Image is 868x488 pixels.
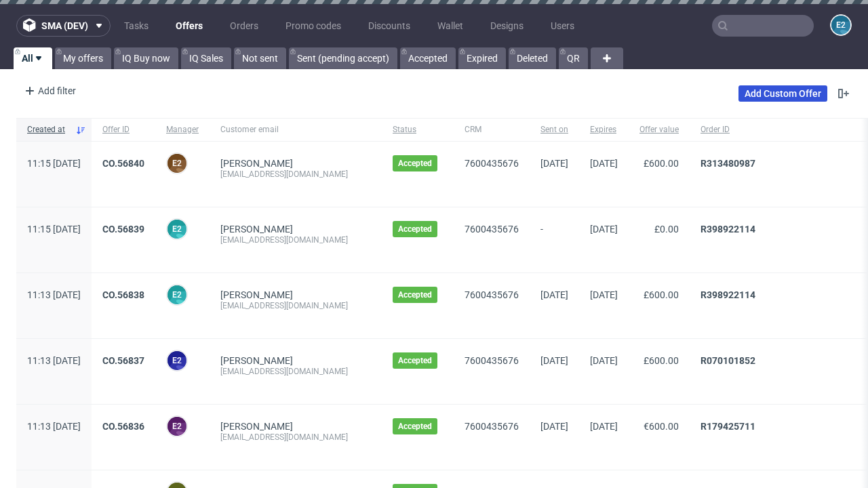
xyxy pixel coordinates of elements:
[465,224,519,235] a: 7600435676
[167,154,186,173] figcaption: e2
[654,224,679,235] span: £0.00
[167,220,186,239] figcaption: e2
[289,47,397,69] a: Sent (pending accept)
[41,21,88,30] span: sma (dev)
[540,355,568,366] span: [DATE]
[701,355,755,366] a: R070101852
[465,124,519,136] span: CRM
[400,47,456,69] a: Accepted
[27,421,81,432] span: 11:13 [DATE]
[167,285,186,304] figcaption: e2
[398,289,432,300] span: Accepted
[590,224,618,235] span: [DATE]
[701,124,847,136] span: Order ID
[167,351,186,370] figcaption: e2
[220,124,371,136] span: Customer email
[465,355,519,366] a: 7600435676
[116,15,157,37] a: Tasks
[167,15,211,37] a: Offers
[590,158,618,169] span: [DATE]
[27,355,81,366] span: 11:13 [DATE]
[542,15,583,37] a: Users
[540,421,568,432] span: [DATE]
[701,421,755,432] a: R179425711
[701,158,755,169] a: R313480987
[102,289,144,300] a: CO.56838
[220,158,293,169] a: [PERSON_NAME]
[398,421,432,432] span: Accepted
[465,158,519,169] a: 7600435676
[114,47,178,69] a: IQ Buy now
[458,47,506,69] a: Expired
[831,16,850,35] figcaption: e2
[540,224,568,256] span: -
[590,124,618,136] span: Expires
[644,421,679,432] span: €600.00
[540,158,568,169] span: [DATE]
[393,124,443,136] span: Status
[27,124,70,136] span: Created at
[398,355,432,366] span: Accepted
[701,224,755,235] a: R398922114
[220,421,293,432] a: [PERSON_NAME]
[644,289,679,300] span: £600.00
[102,355,144,366] a: CO.56837
[234,47,286,69] a: Not sent
[220,224,293,235] a: [PERSON_NAME]
[220,169,371,180] div: [EMAIL_ADDRESS][DOMAIN_NAME]
[27,289,81,300] span: 11:13 [DATE]
[509,47,556,69] a: Deleted
[540,124,568,136] span: Sent on
[166,124,199,136] span: Manager
[398,224,432,235] span: Accepted
[102,158,144,169] a: CO.56840
[102,124,144,136] span: Offer ID
[644,158,679,169] span: £600.00
[701,289,755,300] a: R398922114
[14,47,52,69] a: All
[220,300,371,311] div: [EMAIL_ADDRESS][DOMAIN_NAME]
[590,289,618,300] span: [DATE]
[590,355,618,366] span: [DATE]
[277,15,349,37] a: Promo codes
[220,235,371,245] div: [EMAIL_ADDRESS][DOMAIN_NAME]
[181,47,231,69] a: IQ Sales
[590,421,618,432] span: [DATE]
[222,15,267,37] a: Orders
[429,15,471,37] a: Wallet
[220,289,293,300] a: [PERSON_NAME]
[465,289,519,300] a: 7600435676
[360,15,418,37] a: Discounts
[55,47,111,69] a: My offers
[220,355,293,366] a: [PERSON_NAME]
[482,15,532,37] a: Designs
[167,417,186,436] figcaption: e2
[644,355,679,366] span: £600.00
[102,421,144,432] a: CO.56836
[559,47,588,69] a: QR
[27,224,81,235] span: 11:15 [DATE]
[738,85,827,102] a: Add Custom Offer
[398,158,432,169] span: Accepted
[27,158,81,169] span: 11:15 [DATE]
[220,432,371,443] div: [EMAIL_ADDRESS][DOMAIN_NAME]
[16,15,111,37] button: sma (dev)
[19,80,79,102] div: Add filter
[220,366,371,377] div: [EMAIL_ADDRESS][DOMAIN_NAME]
[102,224,144,235] a: CO.56839
[465,421,519,432] a: 7600435676
[639,124,679,136] span: Offer value
[540,289,568,300] span: [DATE]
